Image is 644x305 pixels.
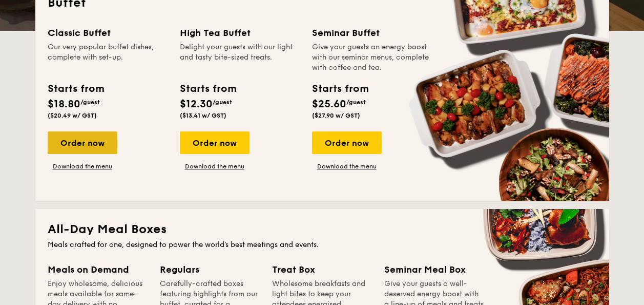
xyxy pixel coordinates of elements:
[312,112,360,119] span: ($27.90 w/ GST)
[48,240,597,250] div: Meals crafted for one, designed to power the world's best meetings and events.
[48,131,117,154] div: Order now
[180,131,250,154] div: Order now
[180,26,300,40] div: High Tea Buffet
[48,221,597,238] h2: All-Day Meal Boxes
[48,81,103,97] div: Starts from
[48,262,148,277] div: Meals on Demand
[312,98,346,110] span: $25.60
[48,26,168,40] div: Classic Buffet
[48,98,80,110] span: $18.80
[346,99,366,106] span: /guest
[180,162,250,170] a: Download the menu
[48,42,168,73] div: Our very popular buffet dishes, complete with set-up.
[312,26,432,40] div: Seminar Buffet
[48,162,117,170] a: Download the menu
[312,162,382,170] a: Download the menu
[180,81,236,97] div: Starts from
[312,42,432,73] div: Give your guests an energy boost with our seminar menus, complete with coffee and tea.
[272,262,372,277] div: Treat Box
[80,99,100,106] span: /guest
[384,262,484,277] div: Seminar Meal Box
[48,112,97,119] span: ($20.49 w/ GST)
[213,99,232,106] span: /guest
[180,42,300,73] div: Delight your guests with our light and tasty bite-sized treats.
[312,81,368,97] div: Starts from
[180,98,213,110] span: $12.30
[312,131,382,154] div: Order now
[180,112,226,119] span: ($13.41 w/ GST)
[160,262,260,277] div: Regulars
